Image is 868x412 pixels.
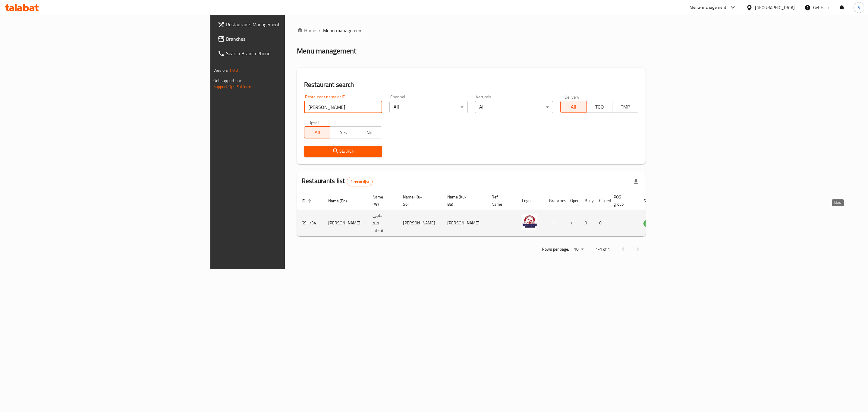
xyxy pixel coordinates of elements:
[563,103,584,111] span: All
[492,193,510,208] span: Ref. Name
[571,245,586,254] div: Rows per page:
[560,101,587,113] button: All
[755,4,795,11] div: [GEOGRAPHIC_DATA]
[302,197,313,204] span: ID
[213,17,355,32] a: Restaurants Management
[302,176,373,186] h2: Restaurants list
[643,220,658,227] span: OPEN
[308,120,319,125] label: Upsell
[213,32,355,46] a: Branches
[565,210,580,236] td: 1
[589,103,610,111] span: TGO
[542,246,569,253] p: Rows per page:
[226,50,351,57] span: Search Branch Phone
[304,126,330,138] button: All
[309,147,377,155] span: Search
[612,101,638,113] button: TMP
[307,128,328,137] span: All
[328,197,355,204] span: Name (En)
[304,146,382,157] button: Search
[594,192,609,210] th: Closed
[522,214,537,230] img: Haji Rahim Qasab
[475,101,553,113] div: All
[213,46,355,61] a: Search Branch Phone
[333,128,354,137] span: Yes
[596,246,610,253] p: 1-1 of 1
[347,179,373,185] span: 1 record(s)
[447,193,480,208] span: Name (Ku-Ba)
[586,101,612,113] button: TGO
[330,126,356,138] button: Yes
[580,210,594,236] td: 0
[544,192,565,210] th: Branches
[517,192,544,210] th: Logo
[347,177,373,186] div: Total records count
[580,192,594,210] th: Busy
[373,193,391,208] span: Name (Ar)
[565,95,580,99] label: Delivery
[213,66,228,74] span: Version:
[565,192,580,210] th: Open
[226,35,351,43] span: Branches
[614,193,631,208] span: POS group
[213,83,252,90] a: Support.OpsPlatform
[356,126,382,138] button: No
[398,210,442,236] td: [PERSON_NAME]
[442,210,487,236] td: [PERSON_NAME]
[629,174,643,189] div: Export file
[359,128,380,137] span: No
[229,66,238,74] span: 1.0.0
[304,80,638,89] h2: Restaurant search
[226,21,351,28] span: Restaurants Management
[544,210,565,236] td: 1
[213,77,241,84] span: Get support on:
[594,210,609,236] td: 0
[389,101,467,113] div: All
[615,103,636,111] span: TMP
[368,210,398,236] td: حاجي رحيم قصاب
[297,27,646,34] nav: breadcrumb
[403,193,435,208] span: Name (Ku-So)
[297,192,691,236] table: enhanced table
[690,4,727,11] div: Menu-management
[643,197,663,204] span: Status
[858,4,860,11] span: S
[304,101,382,113] input: Search for restaurant name or ID..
